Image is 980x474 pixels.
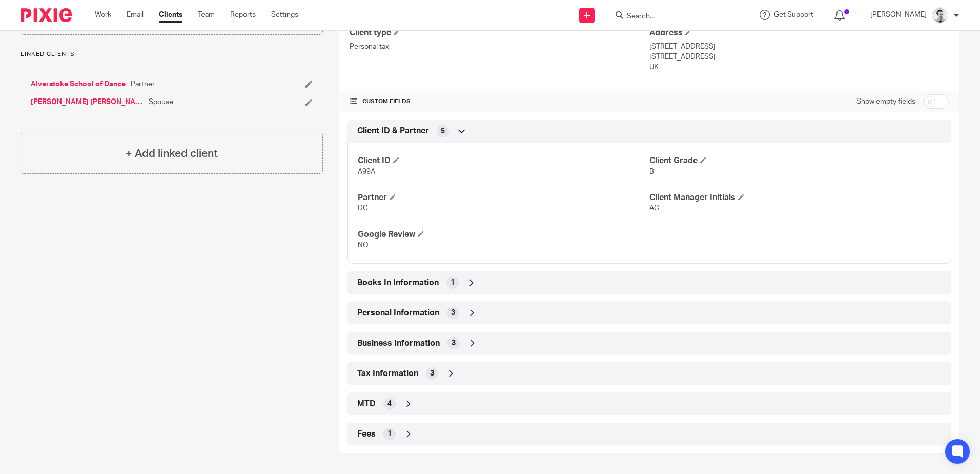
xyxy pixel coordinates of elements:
a: Work [95,10,111,20]
a: Reports [230,10,256,20]
span: A99A [358,168,375,175]
span: Client ID & Partner [357,126,429,136]
h4: Client ID [358,155,649,166]
span: Spouse [149,97,173,107]
span: DC [358,205,368,212]
label: Show empty fields [856,96,915,107]
a: Clients [159,10,182,20]
a: Email [127,10,144,20]
p: Personal tax [350,42,649,52]
h4: + Add linked client [126,146,218,162]
span: Partner [131,79,155,89]
a: Settings [271,10,298,20]
span: NO [358,242,369,249]
input: Search [626,12,718,22]
a: Alverstoke School of Dance [31,79,126,89]
span: Business Information [357,338,440,349]
span: 1 [387,429,392,439]
h4: Address [649,28,949,38]
a: [PERSON_NAME] [PERSON_NAME] [31,97,144,107]
img: Andy_2025.jpg [932,7,948,24]
h4: Client type [350,28,649,38]
span: B [649,168,654,175]
span: 3 [430,368,434,379]
span: 3 [451,308,455,318]
p: UK [649,62,949,72]
p: Linked clients [21,50,323,58]
span: 1 [451,278,455,288]
h4: CUSTOM FIELDS [350,97,649,106]
a: Team [198,10,215,20]
span: MTD [357,399,376,409]
img: Pixie [21,8,72,22]
p: [STREET_ADDRESS] [649,52,949,62]
h4: Google Review [358,229,649,240]
span: 3 [452,338,456,348]
h4: Partner [358,192,649,203]
span: 5 [441,126,445,136]
span: Tax Information [357,368,418,379]
span: Books In Information [357,278,439,288]
span: 4 [387,399,392,409]
span: AC [649,205,659,212]
h4: Client Manager Initials [649,192,941,203]
span: Get Support [774,11,813,18]
p: [PERSON_NAME] [870,10,927,20]
h4: Client Grade [649,155,941,166]
p: [STREET_ADDRESS] [649,42,949,52]
span: Fees [357,429,376,440]
span: Personal Information [357,308,439,319]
